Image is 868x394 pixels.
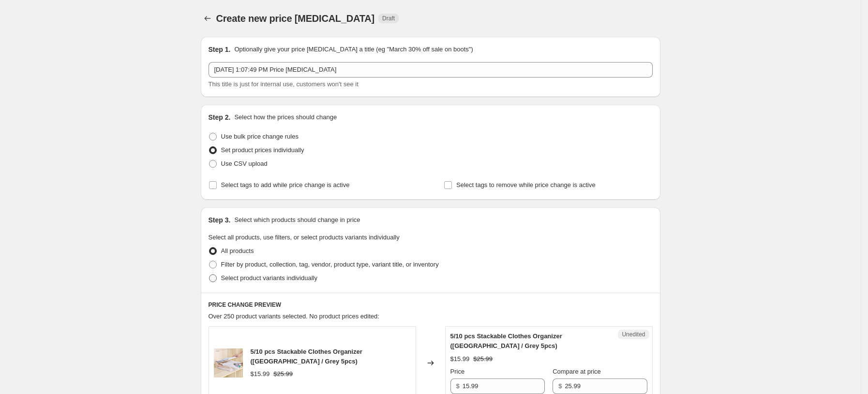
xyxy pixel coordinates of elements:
[221,181,350,189] span: Select tags to add while price change is active
[209,313,379,320] span: Over 250 product variants selected. No product prices edited:
[221,146,304,154] span: Set product prices individually
[622,331,645,338] span: Unedited
[216,13,375,24] span: Create new price [MEDICAL_DATA]
[234,112,337,122] p: Select how the prices should change
[209,62,653,78] input: 30% off holiday sale
[456,181,596,189] span: Select tags to remove while price change is active
[221,261,439,268] span: Filter by product, collection, tag, vendor, product type, variant title, or inventory
[456,382,460,390] span: $
[209,215,231,225] h2: Step 3.
[221,160,268,167] span: Use CSV upload
[251,348,362,365] span: 5/10 pcs Stackable Clothes Organizer ([GEOGRAPHIC_DATA] / Grey 5pcs)
[221,247,254,254] span: All products
[450,368,465,375] span: Price
[209,112,231,122] h2: Step 2.
[209,234,400,241] span: Select all products, use filters, or select products variants individually
[214,348,243,378] img: product-image-1484822521_80x.jpg
[209,45,231,54] h2: Step 1.
[201,12,214,25] button: Price change jobs
[221,133,299,140] span: Use bulk price change rules
[273,370,293,378] span: $25.99
[209,301,653,309] h6: PRICE CHANGE PREVIEW
[473,355,493,362] span: $25.99
[221,274,317,282] span: Select product variants individually
[234,215,360,225] p: Select which products should change in price
[450,332,562,349] span: 5/10 pcs Stackable Clothes Organizer ([GEOGRAPHIC_DATA] / Grey 5pcs)
[382,15,395,22] span: Draft
[558,382,562,390] span: $
[251,370,270,378] span: $15.99
[553,368,601,375] span: Compare at price
[209,80,359,88] span: This title is just for internal use, customers won't see it
[450,355,470,362] span: $15.99
[234,45,473,54] p: Optionally give your price [MEDICAL_DATA] a title (eg "March 30% off sale on boots")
